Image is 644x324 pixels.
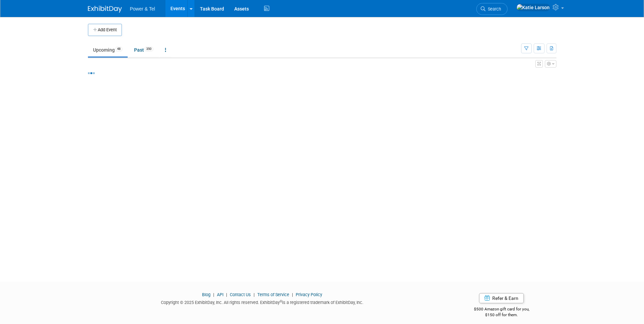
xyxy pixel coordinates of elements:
[479,293,524,303] a: Refer & Earn
[280,300,282,303] sup: ®
[211,292,216,297] span: |
[485,6,501,12] span: Search
[476,3,508,15] a: Search
[88,72,95,74] img: loading...
[230,292,251,297] a: Contact Us
[516,4,550,11] img: Katie Larson
[252,292,256,297] span: |
[88,6,122,13] img: ExhibitDay
[296,292,322,297] a: Privacy Policy
[130,6,155,12] span: Power & Tel
[144,47,153,52] span: 350
[129,43,159,56] a: Past350
[88,43,128,56] a: Upcoming48
[217,292,223,297] a: API
[257,292,289,297] a: Terms of Service
[115,47,123,52] span: 48
[290,292,295,297] span: |
[88,298,437,306] div: Copyright © 2025 ExhibitDay, Inc. All rights reserved. ExhibitDay is a registered trademark of Ex...
[447,302,556,318] div: $500 Amazon gift card for you,
[447,312,556,318] div: $150 off for them.
[202,292,210,297] a: Blog
[88,24,122,36] button: Add Event
[224,292,229,297] span: |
